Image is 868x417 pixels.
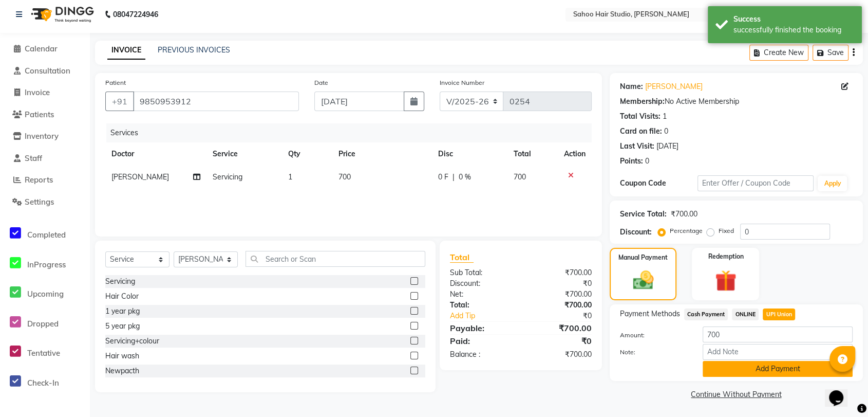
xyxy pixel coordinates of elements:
[27,230,66,240] span: Completed
[314,78,328,87] label: Date
[513,172,525,182] span: 700
[442,335,521,347] div: Paid:
[620,141,654,152] div: Last Visit:
[107,41,145,60] a: INVOICE
[442,300,521,311] div: Total:
[440,78,484,87] label: Invoice Number
[612,331,695,340] label: Amount:
[213,172,242,182] span: Servicing
[105,306,140,317] div: 1 year pkg
[442,267,521,278] div: Sub Total:
[521,335,599,347] div: ₹0
[332,142,432,166] th: Price
[763,309,795,320] span: UPI Union
[25,66,70,76] span: Consultation
[442,289,521,300] div: Net:
[620,178,697,189] div: Coupon Code
[620,126,662,137] div: Card on file:
[105,351,139,361] div: Hair wash
[3,65,87,77] a: Consultation
[521,278,599,289] div: ₹0
[442,349,521,360] div: Balance :
[452,172,455,183] span: |
[733,14,854,25] div: Success
[442,322,521,334] div: Payable:
[27,289,64,299] span: Upcoming
[105,321,140,332] div: 5 year pkg
[3,43,87,55] a: Calendar
[534,311,599,321] div: ₹0
[25,87,50,97] span: Invoice
[618,253,668,262] label: Manual Payment
[656,141,678,152] div: [DATE]
[442,278,521,289] div: Discount:
[3,153,87,165] a: Staff
[620,309,680,319] span: Payment Methods
[521,322,599,334] div: ₹700.00
[627,268,660,292] img: _cash.svg
[645,81,703,92] a: [PERSON_NAME]
[25,44,58,53] span: Calendar
[338,172,351,182] span: 700
[459,172,471,183] span: 0 %
[825,376,858,407] iframe: chat widget
[3,87,87,99] a: Invoice
[670,226,703,235] label: Percentage
[507,142,557,166] th: Total
[105,336,159,347] div: Servicing+colour
[703,344,853,360] input: Add Note
[732,309,759,320] span: ONLINE
[719,226,734,235] label: Fixed
[25,131,59,141] span: Inventory
[521,300,599,311] div: ₹700.00
[708,267,743,294] img: _gift.svg
[105,276,135,287] div: Servicing
[27,260,66,269] span: InProgress
[288,172,292,182] span: 1
[663,111,667,122] div: 1
[521,349,599,360] div: ₹700.00
[703,361,853,377] button: Add Payment
[671,209,697,220] div: ₹700.00
[813,45,848,61] button: Save
[749,45,808,61] button: Create New
[620,81,643,92] div: Name:
[612,389,861,400] a: Continue Without Payment
[432,142,507,166] th: Disc
[3,131,87,142] a: Inventory
[3,174,87,186] a: Reports
[111,172,169,182] span: [PERSON_NAME]
[105,142,206,166] th: Doctor
[442,311,534,321] a: Add Tip
[620,227,652,238] div: Discount:
[733,25,854,35] div: successfully finished the booking
[246,251,425,267] input: Search or Scan
[703,327,853,342] input: Amount
[105,78,126,87] label: Patient
[105,291,139,302] div: Hair Color
[25,153,42,163] span: Staff
[27,348,60,358] span: Tentative
[818,176,847,191] button: Apply
[133,92,299,111] input: Search by Name/Mobile/Email/Code
[645,156,649,167] div: 0
[3,196,87,208] a: Settings
[684,309,728,320] span: Cash Payment
[27,319,59,329] span: Dropped
[620,96,665,107] div: Membership:
[282,142,332,166] th: Qty
[3,109,87,121] a: Patients
[25,175,53,185] span: Reports
[697,175,814,191] input: Enter Offer / Coupon Code
[521,267,599,278] div: ₹700.00
[106,123,599,142] div: Services
[620,209,667,220] div: Service Total:
[105,366,139,376] div: Newpacth
[25,197,54,207] span: Settings
[438,172,448,183] span: 0 F
[450,252,474,263] span: Total
[27,378,59,388] span: Check-In
[521,289,599,300] div: ₹700.00
[620,156,643,167] div: Points:
[620,96,853,107] div: No Active Membership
